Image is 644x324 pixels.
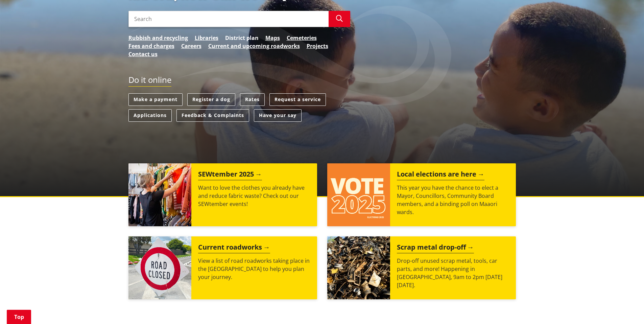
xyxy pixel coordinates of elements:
a: Current roadworks View a list of road roadworks taking place in the [GEOGRAPHIC_DATA] to help you... [128,236,317,299]
p: Drop-off unused scrap metal, tools, car parts, and more! Happening in [GEOGRAPHIC_DATA], 9am to 2... [397,257,509,289]
h2: Local elections are here [397,170,484,180]
a: Libraries [195,34,218,42]
a: Current and upcoming roadworks [208,42,300,50]
a: Have your say [254,109,302,122]
a: Top [7,310,31,324]
h2: Do it online [128,75,171,87]
a: District plan [225,34,259,42]
a: Projects [307,42,328,50]
img: Vote 2025 [327,163,390,226]
a: Register a dog [187,93,235,106]
a: Careers [181,42,201,50]
img: SEWtember [128,163,191,226]
p: View a list of road roadworks taking place in the [GEOGRAPHIC_DATA] to help you plan your journey. [198,257,310,281]
a: SEWtember 2025 Want to love the clothes you already have and reduce fabric waste? Check out our S... [128,163,317,226]
a: A massive pile of rusted scrap metal, including wheels and various industrial parts, under a clea... [327,236,516,299]
a: Contact us [128,50,158,58]
a: Feedback & Complaints [176,109,249,122]
a: Fees and charges [128,42,174,50]
a: Cemeteries [287,34,317,42]
a: Request a service [269,93,326,106]
p: This year you have the chance to elect a Mayor, Councillors, Community Board members, and a bindi... [397,184,509,216]
h2: SEWtember 2025 [198,170,262,180]
a: Local elections are here This year you have the chance to elect a Mayor, Councillors, Community B... [327,163,516,226]
h2: Current roadworks [198,243,270,253]
a: Maps [265,34,280,42]
a: Rates [240,93,265,106]
a: Rubbish and recycling [128,34,188,42]
img: Road closed sign [128,236,191,299]
a: Make a payment [128,93,183,106]
iframe: Messenger Launcher [613,296,637,320]
input: Search input [128,11,329,27]
p: Want to love the clothes you already have and reduce fabric waste? Check out our SEWtember events! [198,184,310,208]
a: Applications [128,109,172,122]
h2: Scrap metal drop-off [397,243,474,253]
img: Scrap metal collection [327,236,390,299]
